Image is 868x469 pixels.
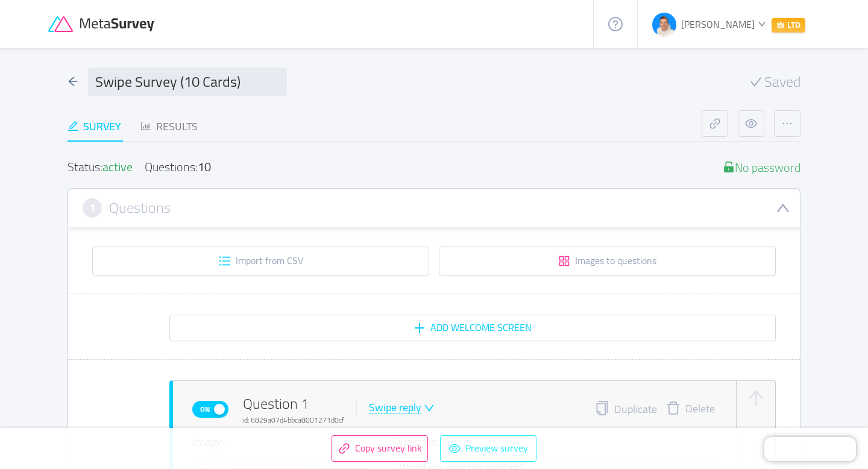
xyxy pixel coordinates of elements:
button: icon: arrow-up [746,388,766,408]
div: icon: arrow-left [68,74,78,90]
button: icon: plusAdd Welcome screen [169,315,776,341]
div: No password [723,161,800,174]
i: icon: down [776,201,790,215]
button: icon: copyDuplicate [595,401,657,418]
i: icon: edit [68,121,78,131]
span: LTD [772,18,805,33]
i: icon: down [758,20,766,28]
div: Questions: [145,161,211,174]
button: icon: unordered-listImport from CSV [92,247,429,275]
div: Results [140,118,198,134]
span: Saved [764,75,800,89]
div: Swipe reply [369,402,421,414]
button: icon: link [702,110,728,137]
button: icon: eyePreview survey [440,435,536,462]
div: id: 6829a07d4bbca8001271d0cf [243,415,344,426]
i: icon: down [424,403,435,414]
button: icon: appstoreImages to questions [439,247,776,275]
button: icon: deleteDelete [657,401,724,418]
button: icon: eye [738,110,764,137]
div: Question 1 [243,393,344,426]
h3: Questions [109,201,171,215]
i: icon: arrow-left [68,76,78,87]
div: 10 [198,156,211,178]
button: icon: ellipsis [774,110,800,137]
input: Survey name [88,68,287,96]
div: Survey [68,118,121,134]
span: [PERSON_NAME] [681,15,755,33]
span: 1 [89,201,96,215]
button: icon: linkCopy survey link [332,435,428,462]
i: icon: unlock [723,161,735,173]
span: On [197,401,213,417]
i: icon: check [750,76,762,88]
i: icon: question-circle [608,17,623,31]
img: d62d98496270c9cbdc57634efc2c598e [652,13,676,37]
i: icon: bar-chart [140,121,151,131]
div: Status: [68,161,133,174]
i: icon: crown [776,20,785,29]
span: active [102,156,133,178]
iframe: Chatra live chat [764,437,856,461]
